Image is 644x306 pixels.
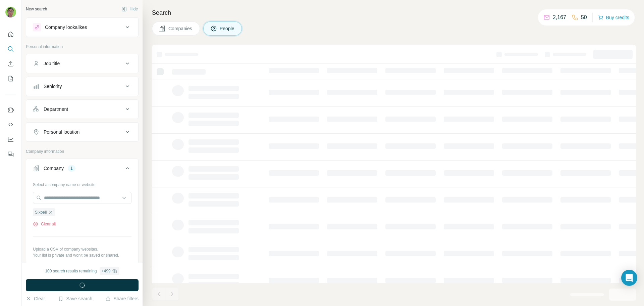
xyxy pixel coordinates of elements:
span: Companies [168,25,193,32]
p: Upload a CSV of company websites. [33,246,131,252]
div: + 499 [102,268,111,274]
button: Clear all [33,221,56,227]
button: Save search [58,295,92,302]
div: Department [44,106,68,113]
h4: Search [152,8,636,17]
button: Share filters [105,295,139,302]
button: Seniority [26,78,138,94]
div: Open Intercom Messenger [621,270,637,286]
button: Dashboard [5,133,16,145]
span: People [220,25,235,32]
img: Avatar [5,7,16,17]
button: Clear [26,295,45,302]
div: Select a company name or website [33,179,131,188]
div: 100 search results remaining [45,267,119,275]
div: Company lookalikes [45,24,87,31]
span: Sixbell [35,209,47,215]
button: My lists [5,73,16,85]
button: Enrich CSV [5,58,16,70]
div: Seniority [44,83,62,90]
div: Job title [44,60,60,67]
p: Your list is private and won't be saved or shared. [33,252,131,258]
button: Use Surfe API [5,119,16,131]
button: Hide [117,4,143,14]
button: Buy credits [598,13,629,22]
button: Job title [26,55,138,72]
p: 50 [581,13,587,21]
button: Company1 [26,160,138,179]
button: Quick start [5,28,16,40]
p: Personal information [26,44,139,50]
button: Feedback [5,148,16,160]
button: Company lookalikes [26,19,138,35]
button: Search [5,43,16,55]
button: Department [26,101,138,117]
div: Personal location [44,129,79,135]
div: Company [44,165,64,172]
p: Company information [26,148,139,155]
p: 2,167 [553,13,566,21]
button: Use Surfe on LinkedIn [5,104,16,116]
button: Personal location [26,124,138,140]
div: 1 [68,165,75,171]
div: New search [26,6,47,12]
